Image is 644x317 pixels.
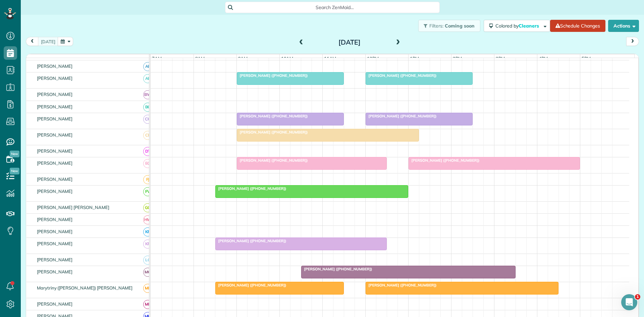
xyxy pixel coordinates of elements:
[143,187,152,196] span: FV
[280,56,295,61] span: 10am
[236,158,308,163] span: [PERSON_NAME] ([PHONE_NUMBER])
[366,56,380,61] span: 12pm
[143,227,152,236] span: KR
[143,256,152,265] span: LC
[36,257,74,262] span: [PERSON_NAME]
[143,284,152,293] span: ME
[445,23,475,29] span: Coming soon
[494,56,506,61] span: 3pm
[36,63,74,69] span: [PERSON_NAME]
[323,56,338,61] span: 11am
[10,168,19,174] span: New
[143,240,152,249] span: KR
[36,189,74,194] span: [PERSON_NAME]
[143,103,152,112] span: BC
[429,23,443,29] span: Filters:
[495,23,541,29] span: Colored by
[143,175,152,184] span: FJ
[215,239,287,243] span: [PERSON_NAME] ([PHONE_NUMBER])
[36,205,111,210] span: [PERSON_NAME] [PERSON_NAME]
[215,283,287,287] span: [PERSON_NAME] ([PHONE_NUMBER])
[36,104,74,109] span: [PERSON_NAME]
[143,131,152,140] span: CL
[36,217,74,222] span: [PERSON_NAME]
[36,132,74,138] span: [PERSON_NAME]
[143,159,152,168] span: EG
[36,229,74,234] span: [PERSON_NAME]
[580,56,592,61] span: 5pm
[36,160,74,166] span: [PERSON_NAME]
[36,148,74,154] span: [PERSON_NAME]
[301,267,373,271] span: [PERSON_NAME] ([PHONE_NUMBER])
[143,203,152,212] span: GG
[36,75,74,81] span: [PERSON_NAME]
[237,56,249,61] span: 9am
[519,23,540,29] span: Cleaners
[365,73,437,78] span: [PERSON_NAME] ([PHONE_NUMBER])
[36,176,74,182] span: [PERSON_NAME]
[635,294,640,300] span: 1
[236,130,308,135] span: [PERSON_NAME] ([PHONE_NUMBER])
[36,269,74,274] span: [PERSON_NAME]
[36,301,74,307] span: [PERSON_NAME]
[365,283,437,287] span: [PERSON_NAME] ([PHONE_NUMBER])
[143,215,152,224] span: HW
[626,37,639,46] button: next
[408,158,480,163] span: [PERSON_NAME] ([PHONE_NUMBER])
[365,114,437,118] span: [PERSON_NAME] ([PHONE_NUMBER])
[143,62,152,71] span: AF
[143,268,152,277] span: MG
[26,37,39,46] button: prev
[451,56,463,61] span: 2pm
[143,115,152,124] span: CH
[236,114,308,118] span: [PERSON_NAME] ([PHONE_NUMBER])
[550,20,605,32] a: Schedule Changes
[38,37,58,46] button: [DATE]
[151,56,163,61] span: 7am
[537,56,549,61] span: 4pm
[143,147,152,156] span: DT
[236,73,308,78] span: [PERSON_NAME] ([PHONE_NUMBER])
[143,74,152,83] span: AF
[36,92,74,97] span: [PERSON_NAME]
[36,116,74,121] span: [PERSON_NAME]
[484,20,550,32] button: Colored byCleaners
[36,285,134,290] span: Marytriny ([PERSON_NAME]) [PERSON_NAME]
[608,20,639,32] button: Actions
[143,300,152,309] span: ML
[143,90,152,99] span: BW
[621,294,637,310] iframe: Intercom live chat
[308,39,391,46] h2: [DATE]
[215,186,287,191] span: [PERSON_NAME] ([PHONE_NUMBER])
[194,56,206,61] span: 8am
[36,241,74,246] span: [PERSON_NAME]
[10,151,19,157] span: New
[409,56,420,61] span: 1pm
